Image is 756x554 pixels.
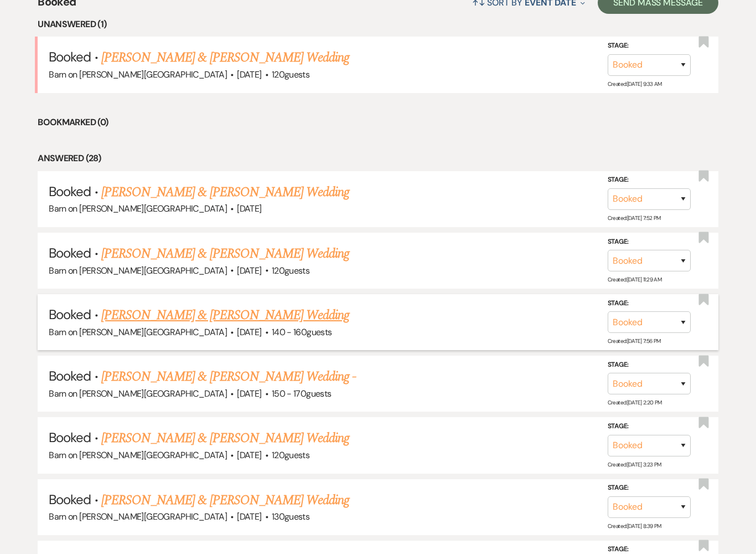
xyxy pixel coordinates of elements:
[101,305,349,325] a: [PERSON_NAME] & [PERSON_NAME] Wedding
[272,69,309,80] span: 120 guests
[272,511,309,522] span: 130 guests
[272,388,331,399] span: 150 - 170 guests
[237,388,261,399] span: [DATE]
[49,388,227,399] span: Barn on [PERSON_NAME][GEOGRAPHIC_DATA]
[49,429,91,446] span: Booked
[237,326,261,338] span: [DATE]
[101,367,356,387] a: [PERSON_NAME] & [PERSON_NAME] Wedding -
[49,244,91,261] span: Booked
[272,265,309,276] span: 120 guests
[49,511,227,522] span: Barn on [PERSON_NAME][GEOGRAPHIC_DATA]
[101,48,349,68] a: [PERSON_NAME] & [PERSON_NAME] Wedding
[608,399,662,406] span: Created: [DATE] 2:20 PM
[38,115,718,130] li: Bookmarked (0)
[608,359,691,371] label: Stage:
[38,151,718,166] li: Answered (28)
[608,461,661,468] span: Created: [DATE] 3:23 PM
[237,203,261,214] span: [DATE]
[49,48,91,65] span: Booked
[237,265,261,276] span: [DATE]
[101,490,349,510] a: [PERSON_NAME] & [PERSON_NAME] Wedding
[608,297,691,310] label: Stage:
[608,40,691,52] label: Stage:
[608,276,661,283] span: Created: [DATE] 11:29 AM
[49,491,91,508] span: Booked
[49,326,227,338] span: Barn on [PERSON_NAME][GEOGRAPHIC_DATA]
[49,265,227,276] span: Barn on [PERSON_NAME][GEOGRAPHIC_DATA]
[272,449,309,461] span: 120 guests
[49,449,227,461] span: Barn on [PERSON_NAME][GEOGRAPHIC_DATA]
[608,522,661,530] span: Created: [DATE] 8:39 PM
[608,337,661,345] span: Created: [DATE] 7:56 PM
[237,511,261,522] span: [DATE]
[237,69,261,80] span: [DATE]
[608,214,661,222] span: Created: [DATE] 7:52 PM
[608,174,691,186] label: Stage:
[608,235,691,248] label: Stage:
[608,482,691,494] label: Stage:
[49,203,227,214] span: Barn on [PERSON_NAME][GEOGRAPHIC_DATA]
[608,80,662,87] span: Created: [DATE] 9:33 AM
[49,69,227,80] span: Barn on [PERSON_NAME][GEOGRAPHIC_DATA]
[272,326,332,338] span: 140 - 160 guests
[49,183,91,200] span: Booked
[49,306,91,323] span: Booked
[101,244,349,264] a: [PERSON_NAME] & [PERSON_NAME] Wedding
[101,428,349,448] a: [PERSON_NAME] & [PERSON_NAME] Wedding
[38,17,718,32] li: Unanswered (1)
[237,449,261,461] span: [DATE]
[49,367,91,384] span: Booked
[608,420,691,433] label: Stage:
[101,182,349,202] a: [PERSON_NAME] & [PERSON_NAME] Wedding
